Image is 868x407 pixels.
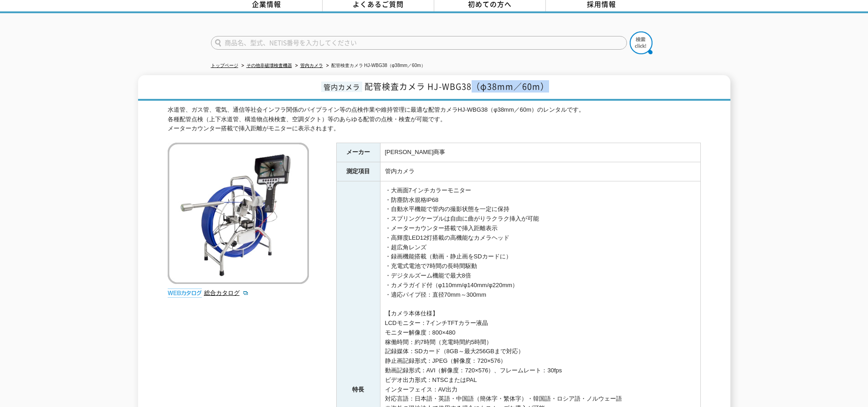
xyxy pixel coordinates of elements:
[380,162,700,181] td: 管内カメラ
[336,143,380,162] th: メーカー
[247,63,292,68] a: その他非破壊検査機器
[365,80,549,93] span: 配管検査カメラ HJ-WBG38（φ38mm／60m）
[321,82,362,92] span: 管内カメラ
[211,36,627,50] input: 商品名、型式、NETIS番号を入力してください
[168,143,309,284] img: 配管検査カメラ HJ-WBG38（φ38mm／60m）
[211,63,238,68] a: トップページ
[204,289,249,296] a: 総合カタログ
[336,162,380,181] th: 測定項目
[380,143,700,162] td: [PERSON_NAME]商事
[300,63,323,68] a: 管内カメラ
[630,31,652,54] img: btn_search.png
[324,61,426,71] li: 配管検査カメラ HJ-WBG38（φ38mm／60m）
[168,105,701,134] div: 水道管、ガス管、電気、通信等社会インフラ関係のパイプライン等の点検作業や維持管理に最適な配管カメラHJ-WBG38（φ38mm／60m）のレンタルです。 各種配管点検（上下水道管、構造物点検検査...
[168,289,202,298] img: webカタログ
